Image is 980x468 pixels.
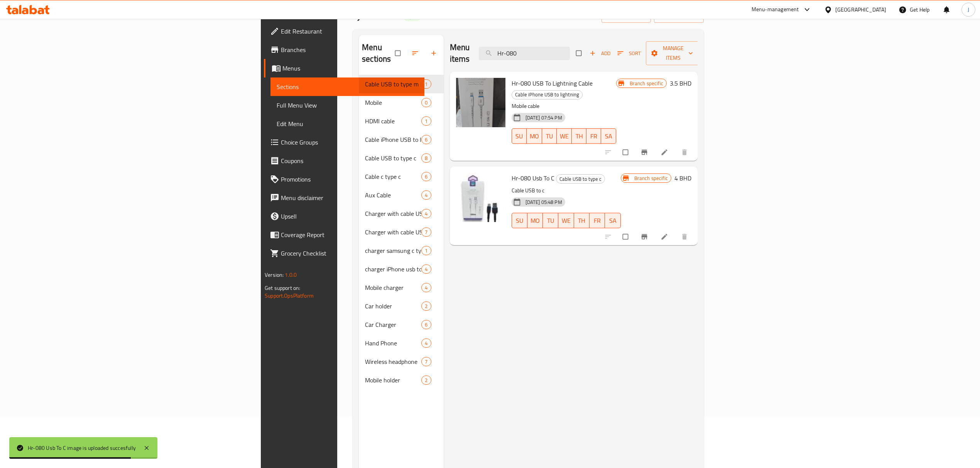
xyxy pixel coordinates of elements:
[264,22,424,40] a: Edit Restaurant
[545,131,554,142] span: TU
[365,227,421,237] span: Charger with cable USB to c type
[522,114,565,121] span: [DATE] 07:54 PM
[365,246,421,255] span: charger samsung c type to c
[365,153,421,163] span: Cable USB to type c
[281,230,418,239] span: Coverage Report
[572,128,586,144] button: TH
[421,153,431,163] div: items
[512,128,527,144] button: SU
[281,249,418,258] span: Grocery Checklist
[512,101,616,111] p: Mobile cable
[512,90,583,99] div: Cable iPhone USB to lightning
[365,135,421,144] span: Cable iPhone USB to lightning
[422,229,431,236] span: 7
[577,215,586,226] span: TH
[636,228,654,245] button: Branch-specific-item
[365,283,421,292] span: Mobile charger
[456,173,505,222] img: Hr-080 Usb To C
[590,131,598,142] span: FR
[421,116,431,126] div: items
[365,172,421,181] span: Cable c type c
[277,119,418,128] span: Edit Menu
[277,82,418,91] span: Sections
[575,131,583,142] span: TH
[556,175,605,183] span: Cable USB to type c
[968,5,969,14] span: J
[359,315,443,334] div: Car Charger6
[530,131,539,142] span: MO
[421,209,431,218] div: items
[419,81,431,88] span: 11
[586,128,601,144] button: FR
[359,278,443,297] div: Mobile charger4
[421,338,431,348] div: items
[265,283,300,293] span: Get support on:
[365,357,421,366] span: Wireless headphone
[422,377,431,384] span: 2
[365,79,419,89] span: Cable USB to type micro
[646,41,701,65] button: Manage items
[281,27,418,36] span: Edit Restaurant
[674,173,691,183] h6: 4 BHD
[422,284,431,291] span: 4
[264,59,424,77] a: Menus
[422,321,431,328] span: 6
[282,64,418,73] span: Menus
[512,90,582,99] span: Cable iPhone USB to lightning
[265,291,314,301] a: Support.OpsPlatform
[422,118,431,125] span: 1
[264,133,424,152] a: Choice Groups
[264,152,424,170] a: Coupons
[365,375,421,385] span: Mobile holder
[365,338,421,348] span: Hand Phone
[285,270,297,280] span: 1.0.0
[359,112,443,130] div: HDMI cable1
[422,247,431,254] span: 1
[365,190,421,200] span: Aux Cable
[359,72,443,392] nav: Menu sections
[281,175,418,184] span: Promotions
[421,283,431,292] div: items
[421,135,431,144] div: items
[456,78,505,127] img: Hr-080 USB To Lightning Cable
[546,215,555,226] span: TU
[588,47,612,59] span: Add item
[264,207,424,226] a: Upsell
[359,204,443,223] div: Charger with cable USB to micro4
[422,266,431,273] span: 4
[752,5,799,14] div: Menu-management
[359,297,443,315] div: Car holder2
[270,114,424,133] a: Edit Menu
[422,340,431,347] span: 4
[676,144,694,161] button: delete
[421,357,431,366] div: items
[522,199,565,206] span: [DATE] 05:48 PM
[601,128,616,144] button: SA
[543,213,558,228] button: TU
[270,96,424,114] a: Full Menu View
[365,320,421,329] div: Car Charger
[421,375,431,385] div: items
[670,78,691,89] h6: 3.5 BHD
[359,223,443,241] div: Charger with cable USB to c type7
[281,193,418,202] span: Menu disclaimer
[425,45,444,62] button: Add section
[660,11,698,20] span: export
[359,352,443,371] div: Wireless headphone7
[479,47,570,60] input: search
[561,215,571,226] span: WE
[422,303,431,310] span: 2
[605,213,620,228] button: SA
[365,98,421,107] span: Mobile
[390,46,407,61] span: Select all sections
[359,186,443,204] div: Aux Cable4
[531,215,540,226] span: MO
[265,270,284,280] span: Version:
[264,40,424,59] a: Branches
[365,209,421,218] div: Charger with cable USB to micro
[450,42,470,65] h2: Menu items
